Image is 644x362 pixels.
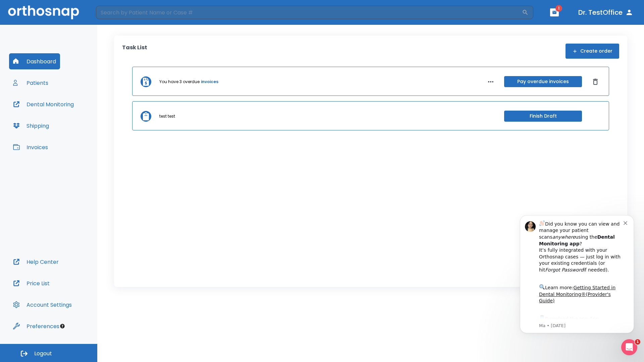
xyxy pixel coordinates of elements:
[9,75,52,91] button: Patients
[590,76,601,87] button: Dismiss
[29,118,114,124] p: Message from Ma, sent 3w ago
[9,139,52,155] button: Invoices
[621,339,637,355] iframe: Intercom live chat
[29,111,89,123] a: App Store
[504,111,582,122] button: Finish Draft
[9,53,60,69] button: Dashboard
[9,275,54,291] button: Price List
[510,205,644,344] iframe: Intercom notifications message
[96,6,522,19] input: Search by Patient Name or Case #
[122,44,147,59] p: Task List
[201,79,218,85] a: invoices
[159,79,200,85] p: You have 3 overdue
[9,297,76,313] button: Account Settings
[114,14,119,20] button: Dismiss notification
[34,350,52,357] span: Logout
[9,254,63,270] button: Help Center
[8,5,79,19] img: Orthosnap
[29,109,114,143] div: Download the app: | ​ Let us know if you need help getting started!
[59,323,65,329] div: Tooltip anchor
[9,96,78,112] button: Dental Monitoring
[9,118,53,134] button: Shipping
[159,113,175,119] p: test test
[635,339,640,345] span: 1
[9,318,63,334] button: Preferences
[555,5,562,12] span: 1
[566,44,619,59] button: Create order
[576,6,636,18] button: Dr. TestOffice
[504,76,582,87] button: Pay overdue invoices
